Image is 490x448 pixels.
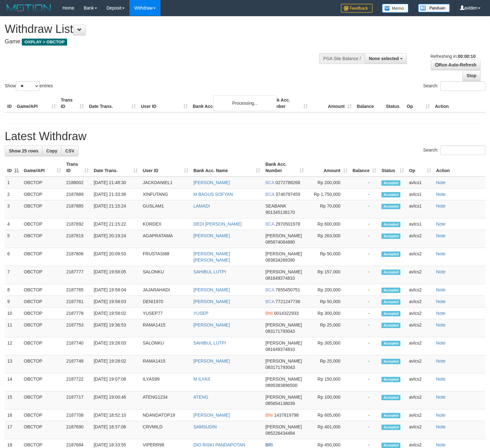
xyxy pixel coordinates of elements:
[381,288,400,293] span: Accepted
[21,218,64,230] td: OBCTOP
[436,233,446,238] a: Note
[265,210,295,215] span: Copy 901345138170 to clipboard
[306,319,350,337] td: Rp 25,000
[21,296,64,308] td: OBCTOP
[140,373,191,391] td: ILYAS99
[275,299,300,304] span: Copy 7721247736 to clipboard
[381,204,400,209] span: Accepted
[5,130,485,143] h1: Latest Withdraw
[350,391,379,409] td: -
[436,287,446,292] a: Note
[436,376,446,382] a: Note
[406,296,433,308] td: avlcs2
[306,177,350,189] td: Rp 200,000
[64,421,91,439] td: 2187690
[436,424,446,429] a: Note
[423,146,485,155] label: Search:
[382,4,409,13] img: Button%20Memo.svg
[140,284,191,296] td: JAJARAHADI
[5,200,21,218] td: 3
[193,180,230,185] a: [PERSON_NAME]
[140,409,191,421] td: NDANDATOP19
[5,159,21,177] th: ID: activate to sort column descending
[193,221,242,227] a: DEDI [PERSON_NAME]
[86,94,138,112] th: Date Trans.
[5,218,21,230] td: 4
[5,284,21,296] td: 8
[440,81,485,91] input: Search:
[140,355,191,373] td: RAMA1415
[5,177,21,189] td: 1
[21,308,64,319] td: OBCTOP
[190,94,266,112] th: Bank Acc. Name
[381,413,400,418] span: Accepted
[5,266,21,284] td: 7
[91,296,140,308] td: [DATE] 19:58:03
[265,383,297,388] span: Copy 0895383896500 to clipboard
[91,337,140,355] td: [DATE] 19:28:03
[16,81,40,91] select: Showentries
[265,180,274,185] span: BCA
[381,395,400,400] span: Accepted
[193,413,230,418] a: [PERSON_NAME]
[319,53,365,64] div: PGA Site Balance /
[306,337,350,355] td: Rp 305,000
[5,355,21,373] td: 13
[193,376,210,382] a: M ILYAS
[350,200,379,218] td: -
[418,4,450,12] img: panduan.png
[381,377,400,382] span: Accepted
[193,340,226,345] a: SAHIBUL LUTPI
[21,355,64,373] td: OBCTOP
[275,192,300,197] span: Copy 3740797459 to clipboard
[193,203,210,208] a: LAMADI
[21,409,64,421] td: OBCTOP
[350,421,379,439] td: -
[265,299,274,304] span: BCA
[406,373,433,391] td: avlcs2
[381,341,400,346] span: Accepted
[310,94,354,112] th: Amount
[265,233,302,238] span: [PERSON_NAME]
[436,442,446,447] a: Note
[91,189,140,200] td: [DATE] 21:33:36
[140,337,191,355] td: SALONKU
[266,94,310,112] th: Bank Acc. Number
[265,401,295,406] span: Copy 085654138039 to clipboard
[440,146,485,155] input: Search:
[140,421,191,439] td: CRVMILD
[265,276,295,281] span: Copy 081649374810 to clipboard
[5,39,320,45] h4: Game:
[140,200,191,218] td: GUSLAM1
[5,373,21,391] td: 14
[430,54,475,59] span: Refreshing in:
[350,409,379,421] td: -
[140,319,191,337] td: RAMA1415
[265,376,302,382] span: [PERSON_NAME]
[42,146,61,156] a: Copy
[91,218,140,230] td: [DATE] 21:15:22
[350,355,379,373] td: -
[140,218,191,230] td: KORDEX
[350,218,379,230] td: -
[265,192,274,197] span: BCA
[91,284,140,296] td: [DATE] 19:58:04
[21,391,64,409] td: OBCTOP
[381,359,400,364] span: Accepted
[406,421,433,439] td: avlcs2
[381,425,400,430] span: Accepted
[350,159,379,177] th: Balance: activate to sort column ascending
[381,233,400,239] span: Accepted
[406,248,433,266] td: avlcs2
[263,159,306,177] th: Bank Acc. Number: activate to sort column ascending
[265,203,286,208] span: SEABANK
[5,391,21,409] td: 15
[432,94,485,112] th: Action
[5,146,42,156] a: Show 25 rows
[5,337,21,355] td: 12
[274,311,299,316] span: Copy 0014322933 to clipboard
[406,409,433,421] td: avlcs2
[140,159,191,177] th: User ID: activate to sort column ascending
[91,200,140,218] td: [DATE] 21:15:24
[369,56,399,61] span: None selected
